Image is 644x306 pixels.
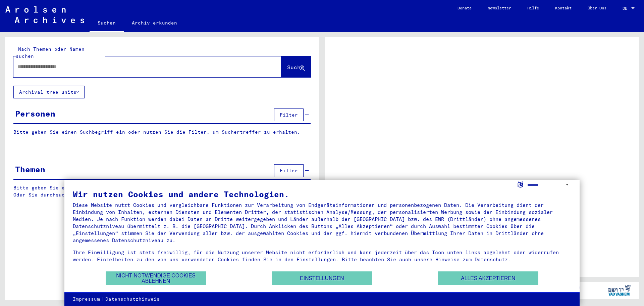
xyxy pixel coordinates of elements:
img: Arolsen_neg.svg [5,6,84,23]
a: Archiv erkunden [124,15,185,31]
span: Filter [280,168,298,174]
button: Einstellungen [272,271,372,285]
span: Suche [287,64,304,71]
button: Alles akzeptieren [438,271,538,285]
select: Sprache auswählen [527,180,571,190]
a: Datenschutzhinweis [105,296,160,303]
p: Bitte geben Sie einen Suchbegriff ein oder nutzen Sie die Filter, um Suchertreffer zu erhalten. O... [13,184,311,199]
button: Filter [274,108,304,121]
button: Suche [281,56,311,77]
div: Wir nutzen Cookies und andere Technologien. [73,190,571,198]
div: Ihre Einwilligung ist stets freiwillig, für die Nutzung unserer Website nicht erforderlich und ka... [73,249,571,263]
a: Impressum [73,296,100,303]
button: Filter [274,164,304,177]
div: Personen [15,107,55,120]
button: Archival tree units [13,86,85,98]
a: Suchen [90,15,124,32]
label: Sprache auswählen [517,181,524,187]
mat-label: Nach Themen oder Namen suchen [16,46,85,59]
img: yv_logo.png [607,282,632,299]
span: DE [623,6,630,11]
button: Nicht notwendige Cookies ablehnen [106,271,206,285]
div: Themen [15,163,45,175]
div: Diese Website nutzt Cookies und vergleichbare Funktionen zur Verarbeitung von Endgeräteinformatio... [73,202,571,244]
p: Bitte geben Sie einen Suchbegriff ein oder nutzen Sie die Filter, um Suchertreffer zu erhalten. [13,129,311,136]
span: Filter [280,112,298,118]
